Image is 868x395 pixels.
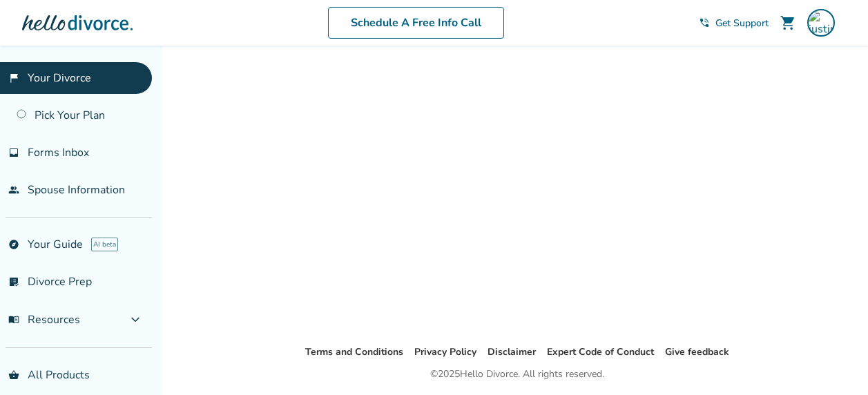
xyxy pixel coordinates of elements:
span: list_alt_check [8,276,19,287]
a: Privacy Policy [414,345,476,358]
span: expand_more [127,311,144,328]
li: Disclaimer [488,344,536,360]
img: justinm@bajabeachcafe.com [807,9,835,37]
a: Expert Code of Conduct [547,345,654,358]
span: Get Support [715,17,769,30]
a: Schedule A Free Info Call [328,7,504,39]
a: Terms and Conditions [305,345,403,358]
a: phone_in_talkGet Support [699,17,769,30]
span: inbox [8,147,19,158]
span: shopping_cart [780,15,796,31]
li: Give feedback [665,344,729,360]
span: Resources [8,312,80,327]
div: © 2025 Hello Divorce. All rights reserved. [430,366,604,383]
span: shopping_basket [8,369,19,380]
span: Forms Inbox [28,145,89,160]
span: explore [8,239,19,250]
span: flag_2 [8,73,19,84]
span: AI beta [91,238,118,251]
span: people [8,184,19,195]
span: menu_book [8,314,19,325]
span: phone_in_talk [699,17,710,28]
